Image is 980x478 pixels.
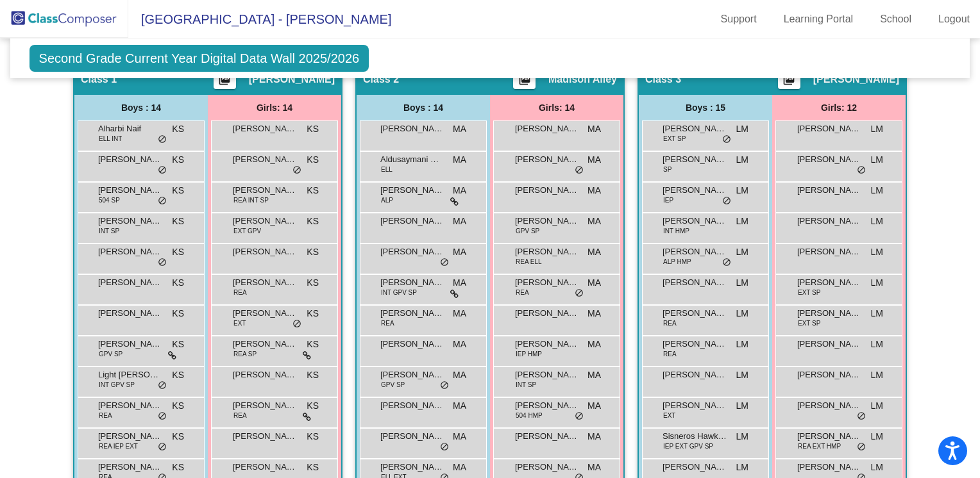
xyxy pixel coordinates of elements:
[99,226,119,236] span: INT SP
[548,73,617,86] span: Madison Alley
[663,441,713,451] span: IEP EXT GPV SP
[99,134,122,144] span: ELL INT
[722,258,731,268] span: do_not_disturb_alt
[663,257,691,267] span: ALP HMP
[233,399,297,412] span: [PERSON_NAME][MEDICAL_DATA]
[663,368,727,381] span: [PERSON_NAME]
[453,184,466,197] span: MA
[575,288,584,299] span: do_not_disturb_alt
[233,245,297,258] span: [PERSON_NAME]
[158,165,167,176] span: do_not_disturb_alt
[98,399,162,412] span: [PERSON_NAME]
[587,184,601,197] span: MA
[857,442,866,452] span: do_not_disturb_alt
[307,215,319,228] span: KS
[663,184,727,197] span: [PERSON_NAME]
[871,430,883,443] span: LM
[645,73,681,86] span: Class 3
[871,215,883,228] span: LM
[871,153,883,167] span: LM
[381,165,393,174] span: ELL
[870,9,922,29] a: School
[797,430,861,443] span: [PERSON_NAME]
[517,73,532,91] mat-icon: picture_as_pdf
[214,70,236,89] button: Print Students Details
[158,411,167,422] span: do_not_disturb_alt
[99,411,112,420] span: REA
[857,165,866,176] span: do_not_disturb_alt
[233,338,297,350] span: [PERSON_NAME]
[797,307,861,320] span: [PERSON_NAME]
[663,276,727,289] span: [PERSON_NAME]
[98,461,162,474] span: [PERSON_NAME]
[292,319,301,329] span: do_not_disturb_alt
[516,349,542,359] span: IEP HMP
[639,95,772,120] div: Boys : 15
[663,411,675,420] span: EXT
[797,399,861,412] span: [PERSON_NAME]
[515,461,579,474] span: [PERSON_NAME]
[736,338,748,351] span: LM
[736,368,748,382] span: LM
[292,165,301,176] span: do_not_disturb_alt
[798,441,841,451] span: REA EXT HMP
[736,276,748,290] span: LM
[380,399,444,412] span: [PERSON_NAME]
[798,318,820,328] span: EXT SP
[722,196,731,206] span: do_not_disturb_alt
[233,195,269,205] span: REA INT SP
[453,215,466,228] span: MA
[380,215,444,227] span: [PERSON_NAME]
[515,307,579,320] span: [PERSON_NAME]
[871,338,883,351] span: LM
[98,245,162,258] span: [PERSON_NAME] [PERSON_NAME]
[515,122,579,135] span: [PERSON_NAME]
[663,165,672,174] span: SP
[663,307,727,320] span: [PERSON_NAME]
[217,73,232,91] mat-icon: picture_as_pdf
[233,307,297,320] span: [PERSON_NAME]
[797,245,861,258] span: [PERSON_NAME]
[98,430,162,443] span: [PERSON_NAME]
[98,338,162,350] span: [PERSON_NAME]
[380,184,444,197] span: [PERSON_NAME]
[871,461,883,474] span: LM
[99,195,120,205] span: 504 SP
[158,196,167,206] span: do_not_disturb_alt
[172,153,184,167] span: KS
[857,411,866,422] span: do_not_disturb_alt
[516,226,539,236] span: GPV SP
[587,399,601,413] span: MA
[440,442,449,452] span: do_not_disturb_alt
[515,368,579,381] span: [PERSON_NAME]
[515,245,579,258] span: [PERSON_NAME]
[797,215,861,227] span: [PERSON_NAME]
[663,122,727,135] span: [PERSON_NAME] [PERSON_NAME]
[307,461,319,474] span: KS
[513,70,536,89] button: Print Students Details
[307,245,319,259] span: KS
[233,153,297,166] span: [PERSON_NAME]
[233,461,297,474] span: [PERSON_NAME]
[516,288,529,297] span: REA
[381,380,405,390] span: GPV SP
[453,368,466,382] span: MA
[871,184,883,197] span: LM
[587,307,601,320] span: MA
[172,184,184,197] span: KS
[172,338,184,351] span: KS
[587,245,601,259] span: MA
[233,411,247,420] span: REA
[663,226,689,236] span: INT HMP
[380,276,444,289] span: [PERSON_NAME]
[172,276,184,290] span: KS
[98,368,162,381] span: Light [PERSON_NAME]
[813,73,899,86] span: [PERSON_NAME]
[515,276,579,289] span: [PERSON_NAME]
[587,153,601,167] span: MA
[81,73,117,86] span: Class 1
[30,45,369,72] span: Second Grade Current Year Digital Data Wall 2025/2026
[440,258,449,268] span: do_not_disturb_alt
[871,276,883,290] span: LM
[172,122,184,136] span: KS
